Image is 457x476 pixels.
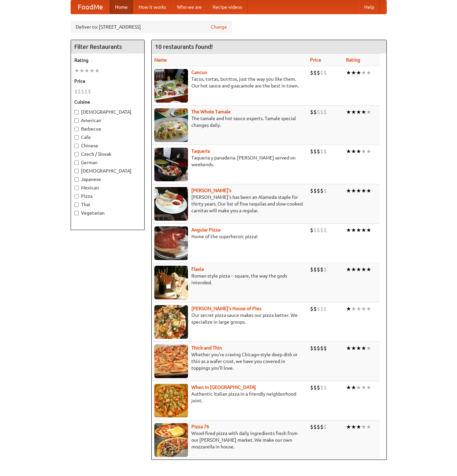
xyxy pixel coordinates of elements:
li: ★ [356,226,361,234]
label: Pizza [74,193,141,199]
li: ★ [361,187,366,194]
b: Cancun [191,70,207,75]
label: Czech / Slovak [74,151,141,157]
li: ★ [361,148,366,155]
li: ★ [94,67,100,74]
div: Deliver to: [STREET_ADDRESS] [71,21,232,33]
li: $ [323,187,327,194]
li: $ [317,148,320,155]
li: ★ [346,384,351,391]
li: ★ [356,187,361,194]
li: $ [320,226,323,234]
li: $ [317,266,320,273]
b: [PERSON_NAME]'s [191,188,231,193]
li: $ [313,305,317,313]
li: ★ [351,69,356,76]
a: Rating [346,57,360,63]
li: ★ [366,108,371,116]
b: [PERSON_NAME]'s House of Pies [191,306,261,311]
input: Chinese [74,144,79,148]
input: Japanese [74,177,79,182]
p: Taqueria y panaderia. [PERSON_NAME] served on weekends. [154,154,305,168]
li: $ [313,108,317,116]
li: ★ [351,266,356,273]
a: When in [GEOGRAPHIC_DATA] [191,385,256,390]
li: $ [323,108,327,116]
a: Change [211,24,227,30]
li: ★ [361,423,366,431]
li: $ [317,344,320,352]
li: ★ [74,67,79,74]
img: pizza76.jpg [154,423,188,457]
li: $ [310,69,313,76]
li: $ [323,305,327,313]
li: ★ [346,69,351,76]
label: Vegetarian [74,210,141,216]
a: Recipe videos [207,0,247,14]
li: $ [310,148,313,155]
li: ★ [356,384,361,391]
li: ★ [351,148,356,155]
li: $ [310,384,313,391]
li: ★ [351,423,356,431]
li: ★ [351,384,356,391]
li: ★ [366,305,371,313]
li: ★ [366,69,371,76]
li: $ [323,423,327,431]
img: thick.jpg [154,344,188,378]
li: ★ [351,226,356,234]
li: $ [317,305,320,313]
label: American [74,117,141,124]
li: $ [313,187,317,194]
li: $ [320,69,323,76]
input: American [74,118,79,123]
input: Mexican [74,186,79,190]
b: Angular Pizza [191,227,220,232]
li: $ [313,69,317,76]
label: Mexican [74,184,141,191]
li: ★ [361,384,366,391]
label: Chinese [74,142,141,149]
p: The tamale and hot sauce experts. Tamale special changes daily. [154,115,305,129]
li: $ [81,88,84,95]
li: $ [317,108,320,116]
li: ★ [346,266,351,273]
li: ★ [89,67,94,74]
li: $ [313,148,317,155]
li: ★ [366,266,371,273]
li: $ [313,423,317,431]
li: ★ [346,423,351,431]
li: ★ [346,108,351,116]
li: ★ [356,69,361,76]
h4: Filter Restaurants [71,40,144,53]
ng-pluralize: 10 restaurants found! [155,43,213,50]
li: $ [320,108,323,116]
a: Pizza 76 [191,424,209,429]
li: $ [323,69,327,76]
li: ★ [351,344,356,352]
b: Taqueria [191,148,210,154]
li: ★ [361,266,366,273]
li: $ [320,266,323,273]
li: $ [310,344,313,352]
p: Authentic Italian pizza in a friendly neighborhood joint. [154,391,305,404]
a: Flavia [191,266,204,272]
li: $ [74,88,78,95]
li: ★ [366,423,371,431]
li: $ [323,384,327,391]
input: Cafe [74,135,79,140]
label: Thai [74,201,141,208]
input: Czech / Slovak [74,152,79,156]
li: $ [320,305,323,313]
li: $ [310,187,313,194]
a: Thick and Thin [191,345,222,351]
li: $ [317,187,320,194]
li: ★ [361,69,366,76]
a: Name [154,57,167,63]
li: ★ [361,344,366,352]
p: Tacos, tortas, burritos, just the way you like them. Our hot sauce and guacamole are the best in ... [154,76,305,89]
li: $ [310,226,313,234]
